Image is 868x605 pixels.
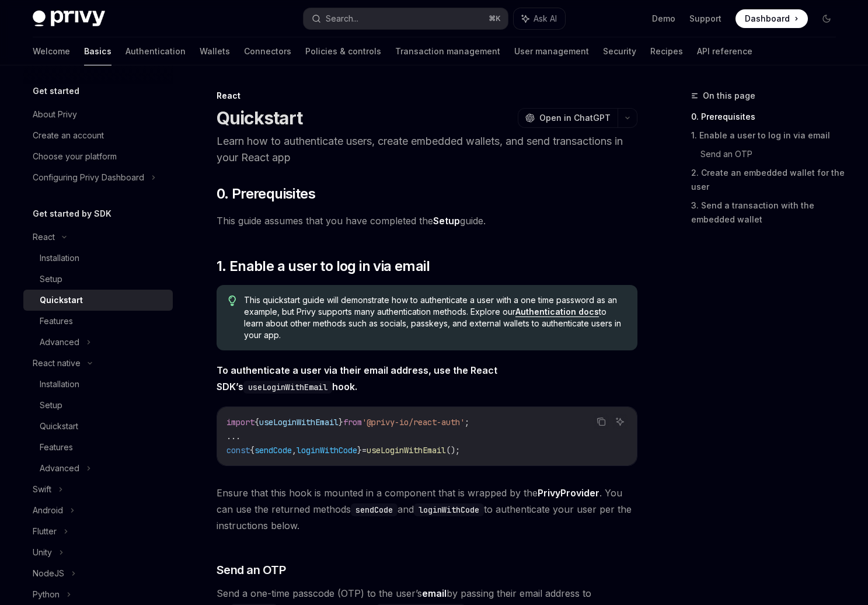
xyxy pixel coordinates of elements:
div: Features [40,440,73,454]
button: Open in ChatGPT [518,108,618,128]
a: Support [689,13,721,25]
span: This guide assumes that you have completed the guide. [217,213,637,229]
a: Welcome [33,37,70,65]
span: Send an OTP [217,562,286,578]
span: = [362,445,367,456]
span: loginWithCode [297,445,357,456]
span: } [357,445,362,456]
span: import [226,417,255,427]
div: Features [40,314,73,328]
div: Setup [40,398,62,412]
span: { [255,417,259,427]
h1: Quickstart [217,107,303,128]
a: 0. Prerequisites [691,107,845,126]
div: Installation [40,377,79,391]
a: Setup [23,395,173,416]
a: Wallets [200,37,230,65]
span: This quickstart guide will demonstrate how to authenticate a user with a one time password as an ... [244,294,625,341]
strong: To authenticate a user via their email address, use the React SDK’s hook. [217,364,497,392]
a: Setup [433,215,460,227]
a: Choose your platform [23,146,173,167]
div: Advanced [40,335,79,349]
a: Recipes [650,37,683,65]
span: '@privy-io/react-auth' [362,417,465,427]
div: Quickstart [40,293,83,307]
span: from [343,417,362,427]
div: Setup [40,272,62,286]
button: Ask AI [612,414,628,429]
a: Dashboard [735,9,808,28]
div: Installation [40,251,79,265]
span: 0. Prerequisites [217,185,315,203]
span: } [339,417,343,427]
span: useLoginWithEmail [367,445,446,456]
div: Quickstart [40,419,78,433]
a: Features [23,437,173,458]
div: Search... [326,12,358,26]
span: { [250,445,255,456]
div: Flutter [33,524,57,538]
div: Unity [33,545,52,559]
div: Configuring Privy Dashboard [33,171,144,185]
span: 1. Enable a user to log in via email [217,257,430,276]
div: Advanced [40,461,79,475]
a: Demo [652,13,675,25]
a: PrivyProvider [538,487,599,499]
button: Copy the contents from the code block [594,414,609,429]
a: Policies & controls [305,37,381,65]
code: sendCode [351,503,398,516]
a: Setup [23,269,173,290]
a: Features [23,311,173,332]
div: React native [33,356,81,370]
a: User management [514,37,589,65]
span: const [226,445,250,456]
span: Open in ChatGPT [539,112,611,124]
a: Quickstart [23,416,173,437]
span: ; [465,417,469,427]
a: Security [603,37,636,65]
a: 2. Create an embedded wallet for the user [691,164,845,196]
div: About Privy [33,107,77,121]
img: dark logo [33,11,105,27]
span: Ask AI [534,13,557,25]
div: React [33,230,55,244]
div: React [217,90,637,102]
span: ⌘ K [489,14,501,23]
span: (); [446,445,460,456]
span: Ensure that this hook is mounted in a component that is wrapped by the . You can use the returned... [217,485,637,534]
a: Basics [84,37,111,65]
a: API reference [697,37,752,65]
strong: email [422,587,447,599]
code: loginWithCode [414,503,484,516]
a: Send an OTP [700,145,845,164]
a: Authentication [126,37,186,65]
span: On this page [703,89,755,103]
a: Transaction management [395,37,500,65]
span: useLoginWithEmail [259,417,339,427]
a: About Privy [23,104,173,125]
a: Create an account [23,125,173,146]
div: Choose your platform [33,149,117,164]
span: , [292,445,297,456]
div: Create an account [33,128,104,142]
a: 3. Send a transaction with the embedded wallet [691,196,845,229]
svg: Tip [228,295,236,306]
button: Search...⌘K [304,8,508,29]
code: useLoginWithEmail [243,381,332,394]
a: Authentication docs [515,307,599,317]
span: ... [226,431,240,441]
div: NodeJS [33,566,64,580]
button: Ask AI [514,8,565,29]
div: Android [33,503,63,517]
span: Dashboard [745,13,790,25]
a: 1. Enable a user to log in via email [691,126,845,145]
a: Quickstart [23,290,173,311]
h5: Get started [33,84,79,98]
a: Installation [23,374,173,395]
a: Installation [23,248,173,269]
button: Toggle dark mode [817,9,836,28]
p: Learn how to authenticate users, create embedded wallets, and send transactions in your React app [217,133,637,166]
span: sendCode [255,445,292,456]
div: Swift [33,482,51,496]
a: Connectors [244,37,291,65]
